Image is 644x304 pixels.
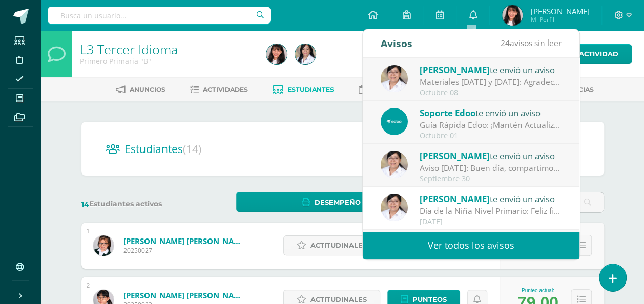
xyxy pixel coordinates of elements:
[420,150,490,162] span: [PERSON_NAME]
[420,175,562,183] div: Septiembre 30
[530,6,589,16] span: [PERSON_NAME]
[80,42,254,56] h1: L3 Tercer Idioma
[381,65,408,92] img: 4074e4aec8af62734b518a95961417a1.png
[381,108,408,135] img: 544892825c0ef607e0100ea1c1606ec1.png
[530,15,589,24] span: Mi Perfil
[80,56,254,66] div: Primero Primaria 'B'
[420,64,490,76] span: [PERSON_NAME]
[190,81,248,98] a: Actividades
[283,235,380,255] a: Actitudinales
[87,228,90,235] div: 1
[420,193,490,205] span: [PERSON_NAME]
[420,76,562,88] div: Materiales jueves 9 y viernes 10 de octubre: Agradecemos su apoyo. Coordinaciones de Nivel Primario
[116,81,165,98] a: Anuncios
[420,119,562,131] div: Guía Rápida Edoo: ¡Mantén Actualizada tu Información de Perfil!: En Edoo, es importante mantener ...
[501,37,562,49] span: avisos sin leer
[183,142,201,156] span: (14)
[287,85,334,93] span: Estudiantes
[124,142,201,156] span: Estudiantes
[420,149,562,162] div: te envió un aviso
[502,5,523,26] img: f24f368c0c04a6efa02f0eb874e4cc40.png
[420,106,562,119] div: te envió un aviso
[266,44,287,64] img: f24f368c0c04a6efa02f0eb874e4cc40.png
[381,29,412,57] div: Avisos
[363,231,579,259] a: Ver todos los avisos
[80,40,178,58] a: L3 Tercer Idioma
[420,107,475,119] span: Soporte Edoo
[420,162,562,174] div: Aviso 1 de Octubre: Buen día, compartimos información para el día de mañana. Feliz día
[273,81,334,98] a: Estudiantes
[420,218,562,226] div: [DATE]
[420,205,562,217] div: Día de la Niña Nivel Primario: Feliz fin de semana
[381,194,408,221] img: 4074e4aec8af62734b518a95961417a1.png
[420,192,562,205] div: te envió un aviso
[130,85,165,93] span: Anuncios
[381,151,408,178] img: 4074e4aec8af62734b518a95961417a1.png
[93,235,114,256] img: 711af0cb7437a58e3e7266b34b739cd5.png
[87,282,90,289] div: 2
[315,193,361,212] span: Desempeño
[555,44,632,64] a: Actividad
[501,37,510,49] span: 24
[81,200,89,209] span: 14
[420,63,562,76] div: te envió un aviso
[420,132,562,140] div: Octubre 01
[236,192,426,212] a: Desempeño
[81,199,206,209] label: Estudiantes activos
[579,45,618,63] span: Actividad
[48,7,271,24] input: Busca un usuario...
[203,85,248,93] span: Actividades
[310,236,367,255] span: Actitudinales
[123,236,246,246] a: [PERSON_NAME] [PERSON_NAME]
[295,44,316,64] img: 370ed853a3a320774bc16059822190fc.png
[123,246,246,255] span: 20250027
[359,81,422,98] a: Planificación
[420,89,562,97] div: Octubre 08
[123,290,246,300] a: [PERSON_NAME] [PERSON_NAME]
[517,288,558,293] div: Punteo actual:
